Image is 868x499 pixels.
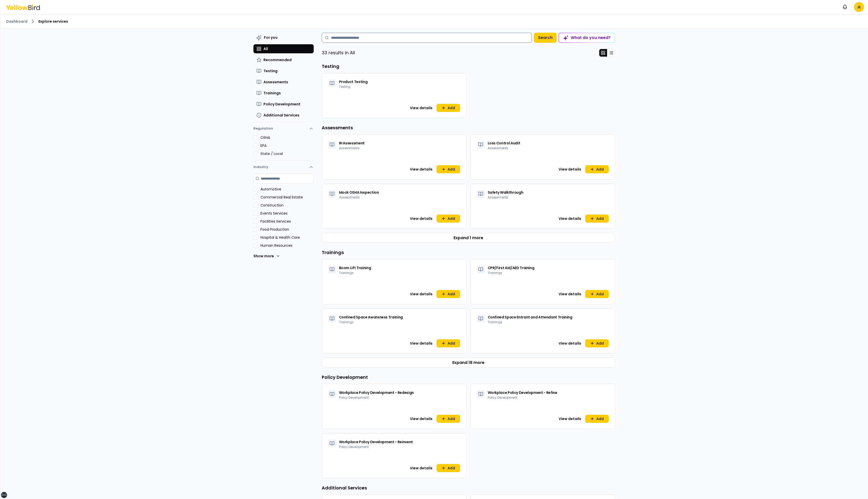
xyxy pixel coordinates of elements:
[339,271,354,275] span: Trainings
[253,89,314,98] button: Trainings
[260,227,314,232] label: Food Production
[263,102,300,107] span: Policy Development
[260,203,314,208] label: Construction
[253,77,314,87] button: Assessments
[339,445,369,449] span: Policy Development
[253,174,314,265] div: Industry
[253,111,314,120] button: Additional Services
[322,124,615,131] h3: Assessments
[263,57,292,62] span: Recommended
[488,141,520,146] span: Loss Control Audit
[260,195,314,200] label: Commercial Real Estate
[260,243,314,248] label: Human Resources
[437,165,460,173] button: Add
[556,290,584,298] button: View details
[253,124,314,135] button: Regulation
[253,44,314,53] button: All
[339,146,360,150] span: Assessments
[339,439,413,444] span: Workplace Policy Development - Reinvent
[556,215,584,223] button: View details
[322,63,615,70] h3: Testing
[263,46,268,51] span: All
[339,265,371,270] span: Boom Lift Training
[854,2,864,12] span: JL
[488,395,517,400] span: Policy Development
[339,85,350,89] span: Testing
[488,320,502,324] span: Trainings
[6,19,27,24] a: Dashboard
[488,271,502,275] span: Trainings
[264,35,278,40] span: For you
[407,215,436,223] button: View details
[407,290,436,298] button: View details
[585,339,609,347] button: Add
[322,374,615,381] h3: Policy Development
[1,493,7,497] div: 2xl
[263,91,281,96] span: Trainings
[322,484,615,491] h3: Additional Services
[488,195,508,199] span: Assessments
[253,33,314,42] button: For you
[322,358,615,368] button: Expand 18 more
[253,135,314,160] div: Regulation
[253,251,280,261] button: Show more
[253,160,314,174] button: Industry
[322,249,615,256] h3: Trainings
[488,146,508,150] span: Assessments
[322,233,615,243] button: Expand 1 more
[556,415,584,423] button: View details
[488,190,523,195] span: Safety Walkthrough
[585,290,609,298] button: Add
[585,215,609,223] button: Add
[339,79,368,84] span: Product Testing
[437,215,460,223] button: Add
[322,49,355,56] p: 33 results in All
[263,79,288,85] span: Assessments
[488,265,534,270] span: CPR/First Aid/AED Training
[260,143,314,148] label: EPA
[407,104,436,112] button: View details
[6,18,862,24] nav: breadcrumb
[339,315,403,320] span: Confined Space Awareness Training
[556,339,584,347] button: View details
[263,113,299,118] span: Additional Services
[263,68,278,73] span: Testing
[260,235,314,240] label: Hospital & Health Care
[339,395,369,400] span: Policy Development
[559,33,615,42] div: What do you need?
[253,100,314,109] button: Policy Development
[437,415,460,423] button: Add
[253,55,314,64] button: Recommended
[556,165,584,173] button: View details
[559,33,615,43] button: What do you need?
[534,33,557,43] button: Search
[407,339,436,347] button: View details
[339,190,379,195] span: Mock OSHA Inspection
[407,415,436,423] button: View details
[407,165,436,173] button: View details
[488,390,557,395] span: Workplace Policy Development - Refine
[488,315,572,320] span: Confined Space Entrant and Attendant Training
[339,390,414,395] span: Workplace Policy Development - Redesign
[437,339,460,347] button: Add
[585,415,609,423] button: Add
[437,290,460,298] button: Add
[260,187,314,192] label: Automotive
[339,141,365,146] span: IH Assessment
[260,151,314,156] label: State / Local
[437,464,460,472] button: Add
[407,464,436,472] button: View details
[38,19,68,24] span: Explore services
[260,211,314,216] label: Events Services
[253,66,314,75] button: Testing
[585,165,609,173] button: Add
[437,104,460,112] button: Add
[339,320,354,324] span: Trainings
[260,219,314,224] label: Facilities Services
[260,135,314,140] label: OSHA
[339,195,360,199] span: Assessments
